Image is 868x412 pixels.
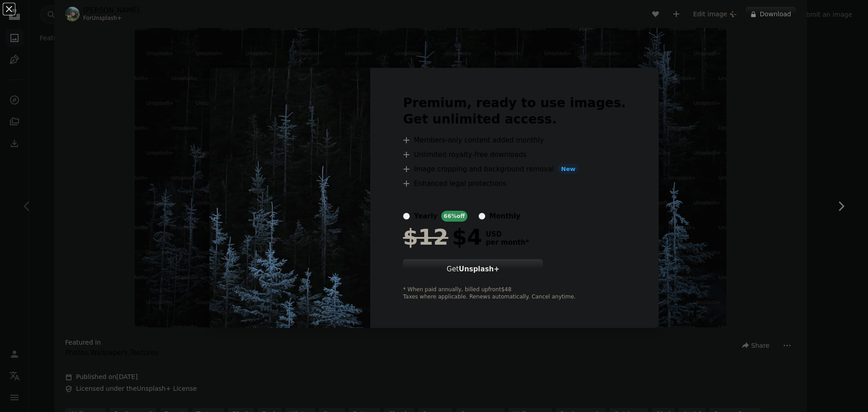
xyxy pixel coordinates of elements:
[557,164,579,175] span: New
[403,286,626,301] div: * When paid annually, billed upfront $48 Taxes where applicable. Renews automatically. Cancel any...
[403,225,448,249] span: $12
[403,259,543,279] button: GetUnsplash+
[486,230,529,238] span: USD
[478,213,486,220] input: monthly
[403,164,626,175] li: Image cropping and background removal
[403,178,626,189] li: Enhanced legal protections
[403,95,626,128] h2: Premium, ready to use images. Get unlimited access.
[441,211,468,222] div: 66% off
[414,211,437,222] div: yearly
[403,149,626,160] li: Unlimited royalty-free downloads
[403,225,482,249] div: $4
[209,68,370,328] img: premium_photo-1675873580289-213b32be1f1a
[403,135,626,146] li: Members-only content added monthly
[489,211,520,222] div: monthly
[403,213,410,220] input: yearly66%off
[459,265,500,273] strong: Unsplash+
[486,238,529,246] span: per month *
